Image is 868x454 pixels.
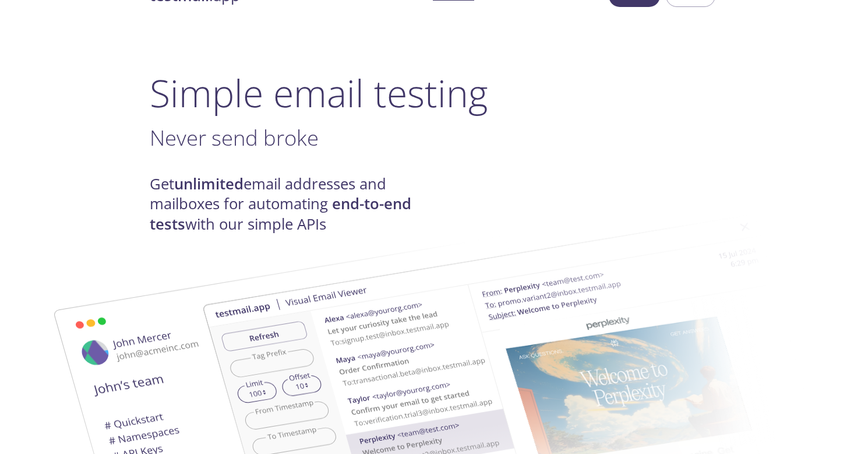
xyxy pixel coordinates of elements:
strong: end-to-end tests [150,193,411,234]
h4: Get email addresses and mailboxes for automating with our simple APIs [150,174,434,234]
span: Never send broke [150,123,319,152]
h1: Simple email testing [150,71,718,115]
strong: unlimited [174,174,244,194]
